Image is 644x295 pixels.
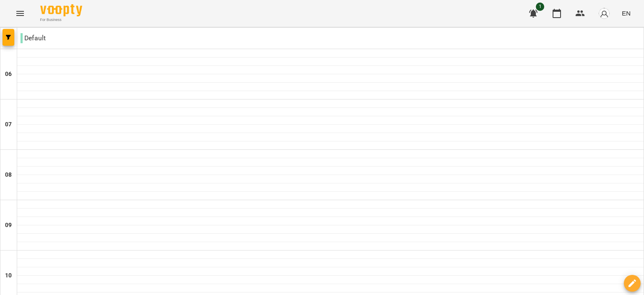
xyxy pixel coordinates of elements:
img: avatar_s.png [598,8,610,19]
span: For Business [40,17,82,23]
span: EN [622,9,631,18]
h6: 08 [5,170,12,180]
span: 1 [536,3,544,11]
p: Default [21,33,46,43]
h6: 07 [5,120,12,129]
button: Menu [10,3,30,23]
h6: 06 [5,70,12,79]
h6: 09 [5,221,12,230]
button: EN [618,5,634,21]
img: Voopty Logo [40,4,82,16]
h6: 10 [5,271,12,280]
